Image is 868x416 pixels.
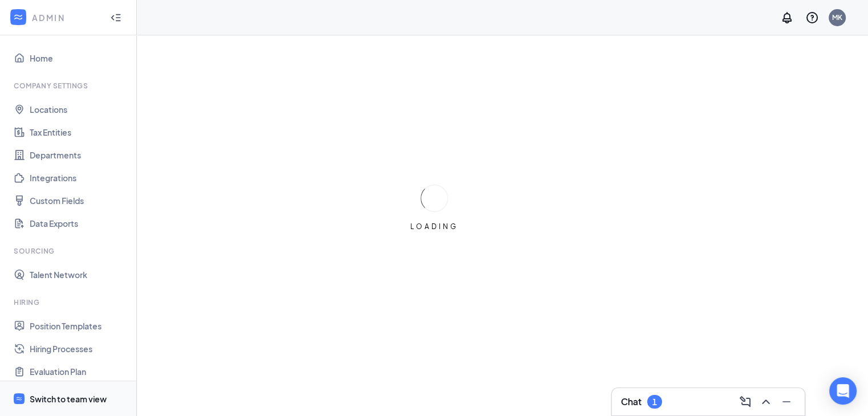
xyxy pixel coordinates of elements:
svg: WorkstreamLogo [15,395,23,402]
a: Locations [30,98,127,121]
svg: WorkstreamLogo [13,11,24,23]
div: Switch to team view [30,393,107,405]
a: Departments [30,144,127,166]
a: Home [30,47,127,70]
svg: ChevronUp [759,395,773,409]
a: Data Exports [30,212,127,235]
div: Company Settings [14,81,125,91]
div: 1 [652,397,657,407]
a: Custom Fields [30,189,127,212]
button: Minimize [777,393,796,411]
div: Hiring [14,297,125,307]
button: ChevronUp [757,393,775,411]
svg: Minimize [780,395,793,409]
svg: Notifications [780,11,794,25]
svg: Collapse [110,12,122,23]
h3: Chat [621,395,641,408]
a: Tax Entities [30,121,127,144]
a: Position Templates [30,315,127,337]
div: LOADING [406,222,463,231]
a: Talent Network [30,263,127,286]
svg: QuestionInfo [805,11,819,25]
div: MK [832,13,842,22]
button: ComposeMessage [736,393,754,411]
svg: ComposeMessage [738,395,752,409]
a: Evaluation Plan [30,360,127,383]
div: ADMIN [32,12,100,23]
div: Open Intercom Messenger [829,377,857,405]
a: Hiring Processes [30,337,127,360]
a: Integrations [30,166,127,189]
div: Sourcing [14,246,125,256]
